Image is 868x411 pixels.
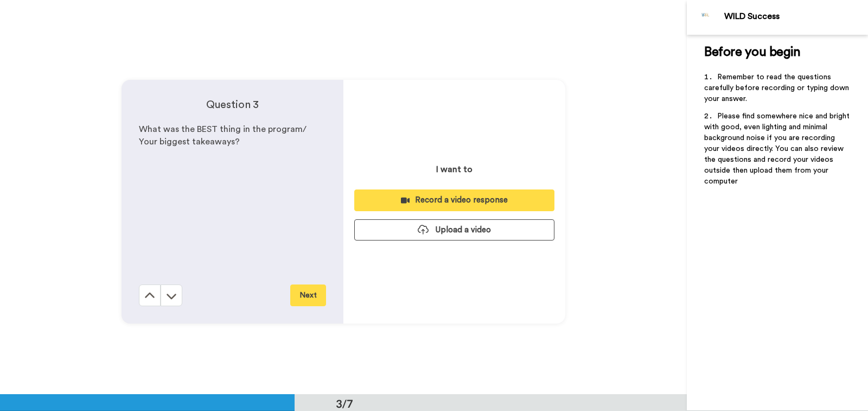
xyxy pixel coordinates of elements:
button: Record a video response [354,189,554,211]
div: WILD Success [724,11,867,22]
span: Before you begin [704,46,800,59]
p: I want to [436,163,473,176]
button: Next [290,284,326,306]
h4: Question 3 [139,97,326,112]
div: 3/7 [318,396,371,411]
img: Profile Image [693,4,719,30]
span: Remember to read the questions carefully before recording or typing down your answer. [704,73,851,103]
span: What was the BEST thing in the program/ Your biggest takeaways? [139,125,309,146]
span: Please find somewhere nice and bright with good, even lighting and minimal background noise if yo... [704,112,852,185]
button: Upload a video [354,219,554,241]
div: Record a video response [363,194,546,206]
